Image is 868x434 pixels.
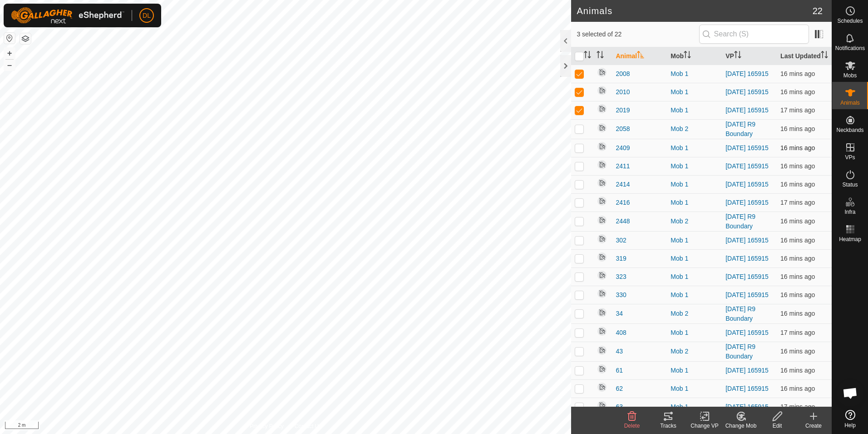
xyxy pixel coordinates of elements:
span: 319 [616,254,626,263]
th: Animal [612,47,667,65]
a: [DATE] 165915 [725,88,769,96]
p-sorticon: Activate to sort [821,52,828,60]
div: Mob 1 [671,254,718,263]
span: 408 [616,328,626,338]
span: Status [842,182,858,187]
div: Mob 1 [671,69,718,79]
span: 16 Oct 2025, 11:01 am [780,237,815,244]
span: DL [143,11,151,20]
div: Mob 1 [671,384,718,394]
span: 22 [813,4,823,18]
p-sorticon: Activate to sort [637,52,644,60]
span: 16 Oct 2025, 11:01 am [780,199,815,206]
img: returning off [597,363,607,374]
a: [DATE] 165915 [725,385,769,392]
a: [DATE] 165915 [725,255,769,262]
a: [DATE] 165915 [725,70,769,77]
img: returning off [597,141,607,152]
div: Mob 1 [671,87,718,97]
span: 2448 [616,217,630,226]
span: Heatmap [839,237,861,242]
span: 16 Oct 2025, 11:01 am [780,217,815,225]
span: 2058 [616,124,630,134]
span: 16 Oct 2025, 11:01 am [780,329,815,336]
div: Mob 2 [671,309,718,318]
img: returning off [597,122,607,133]
img: returning off [597,196,607,207]
span: 16 Oct 2025, 11:01 am [780,273,815,280]
a: [DATE] R9 Boundary [725,343,755,360]
span: 16 Oct 2025, 11:01 am [780,291,815,298]
span: 16 Oct 2025, 11:01 am [780,88,815,96]
div: Mob 1 [671,143,718,153]
img: returning off [597,215,607,226]
img: returning off [597,177,607,188]
span: 16 Oct 2025, 11:01 am [780,106,815,114]
a: [DATE] 165915 [725,237,769,244]
a: [DATE] 165915 [725,162,769,170]
div: Edit [759,422,795,430]
div: Mob 1 [671,328,718,338]
span: 63 [616,402,623,412]
span: 2411 [616,161,630,171]
span: 16 Oct 2025, 11:01 am [780,403,815,410]
img: returning off [597,159,607,170]
div: Mob 2 [671,217,718,226]
img: returning off [597,270,607,281]
span: 302 [616,236,626,245]
div: Mob 1 [671,106,718,115]
a: Contact Us [295,422,321,430]
button: Reset Map [4,33,15,44]
p-sorticon: Activate to sort [684,52,691,60]
div: Mob 2 [671,347,718,356]
div: Create [795,422,832,430]
a: [DATE] 165915 [725,106,769,114]
a: [DATE] 165915 [725,144,769,151]
span: Animals [840,100,860,106]
img: returning off [597,233,607,244]
div: Change Mob [723,422,759,430]
span: 16 Oct 2025, 11:01 am [780,310,815,317]
a: [DATE] R9 Boundary [725,305,755,322]
span: 16 Oct 2025, 11:01 am [780,255,815,262]
div: Mob 1 [671,180,718,189]
img: returning off [597,400,607,411]
span: 16 Oct 2025, 11:01 am [780,162,815,170]
img: returning off [597,103,607,114]
span: 2416 [616,198,630,207]
a: [DATE] R9 Boundary [725,121,755,137]
th: Last Updated [777,47,832,65]
span: 16 Oct 2025, 11:01 am [780,181,815,188]
span: Infra [844,209,855,215]
div: Mob 1 [671,366,718,375]
img: returning off [597,326,607,337]
div: Mob 1 [671,161,718,171]
img: returning off [597,345,607,356]
button: + [4,48,15,59]
span: Notifications [835,45,865,51]
span: 330 [616,290,626,300]
p-sorticon: Activate to sort [734,52,741,60]
span: 2409 [616,143,630,153]
a: [DATE] 165915 [725,403,769,410]
a: [DATE] 165915 [725,367,769,374]
span: 16 Oct 2025, 11:01 am [780,144,815,151]
a: Privacy Policy [250,422,284,430]
span: 3 selected of 22 [577,30,699,39]
div: Mob 2 [671,124,718,134]
img: returning off [597,85,607,96]
div: Mob 1 [671,272,718,282]
div: Mob 1 [671,402,718,412]
a: [DATE] 165915 [725,291,769,298]
span: Help [844,423,856,428]
span: 2008 [616,69,630,79]
a: Help [832,406,868,432]
span: 323 [616,272,626,282]
th: VP [722,47,777,65]
span: 16 Oct 2025, 11:01 am [780,367,815,374]
h2: Animals [577,5,812,16]
th: Mob [667,47,722,65]
span: Mobs [843,73,857,78]
div: Mob 1 [671,198,718,207]
span: Neckbands [836,127,863,133]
